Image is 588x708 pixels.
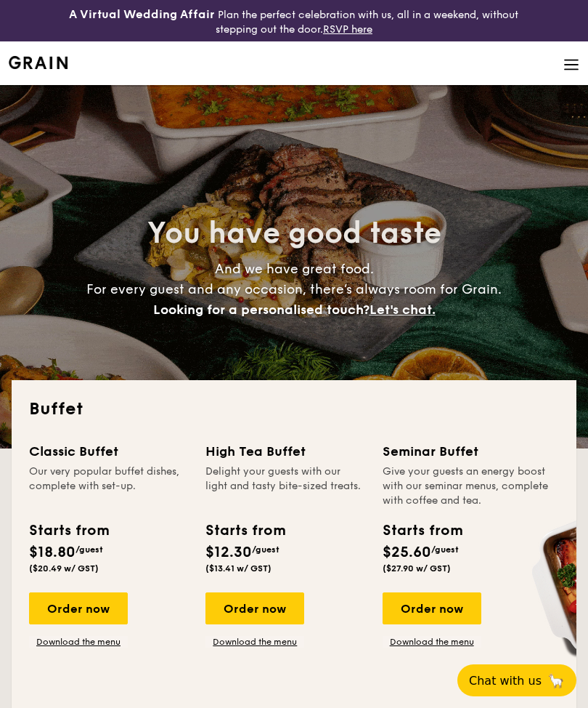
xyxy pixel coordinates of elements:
span: And we have great food. For every guest and any occasion, there’s always room for Grain. [86,261,502,318]
span: ($27.90 w/ GST) [383,563,451,574]
span: 🦙 [547,672,565,689]
div: Give your guests an energy boost with our seminar menus, complete with coffee and tea. [383,464,552,508]
span: /guest [75,544,103,555]
div: High Tea Buffet [205,441,364,462]
div: Order now [205,592,304,624]
span: ($13.41 w/ GST) [205,563,271,574]
div: Our very popular buffet dishes, complete with set-up. [29,464,188,508]
a: Download the menu [205,636,304,648]
div: Starts from [383,520,462,542]
a: RSVP here [323,23,372,36]
span: Let's chat. [369,302,436,318]
span: Chat with us [469,674,542,688]
div: Delight your guests with our light and tasty bite-sized treats. [205,464,364,508]
span: $25.60 [383,544,431,561]
span: /guest [431,544,459,555]
div: Classic Buffet [29,441,188,462]
div: Seminar Buffet [383,441,552,462]
span: ($20.49 w/ GST) [29,563,99,574]
a: Logotype [9,56,68,69]
div: Starts from [29,520,103,542]
a: Download the menu [383,636,481,648]
span: $12.30 [205,544,252,561]
span: $18.80 [29,544,75,561]
img: icon-hamburger-menu.db5d7e83.svg [563,57,579,73]
span: /guest [252,544,279,555]
h2: Buffet [29,398,559,421]
span: Looking for a personalised touch? [153,302,369,318]
span: You have good taste [147,216,441,251]
img: Grain [9,56,68,69]
div: Order now [29,592,128,624]
div: Order now [383,592,481,624]
h4: A Virtual Wedding Affair [69,6,215,23]
a: Download the menu [29,636,128,648]
div: Plan the perfect celebration with us, all in a weekend, without stepping out the door. [49,6,539,36]
div: Starts from [205,520,279,542]
button: Chat with us🦙 [457,664,576,696]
